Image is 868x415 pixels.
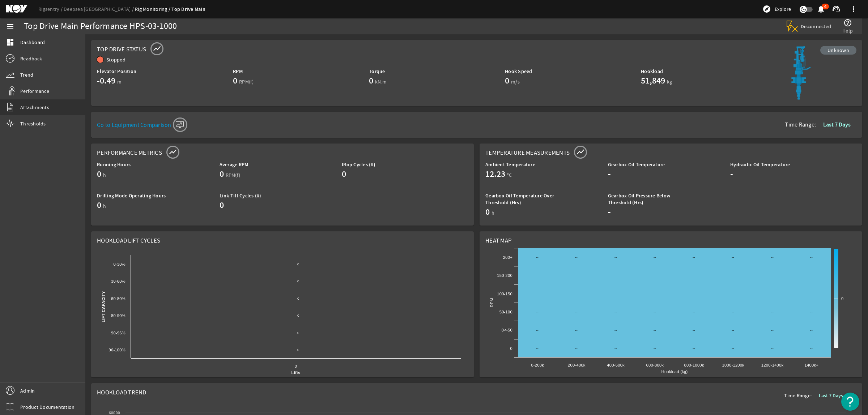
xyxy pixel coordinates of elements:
text: -- [732,274,734,278]
span: Product Documentation [20,403,75,411]
span: RPM(f) [226,171,241,179]
text: -- [654,310,656,314]
div: Time Range: [784,389,849,402]
text: -- [575,274,578,278]
b: 0 [342,168,346,180]
b: Gearbox Oil Temperature [608,161,665,168]
span: Hookload Lift Cycles [97,237,160,244]
text: -- [654,255,656,259]
img: Top Drive Image [780,46,820,100]
text: -- [732,310,734,314]
b: 0 [485,206,490,218]
span: m [117,78,122,85]
span: m/s [511,78,520,85]
text: 0 [297,313,299,317]
text: 100-150 [497,292,512,296]
b: Hookload [641,68,663,75]
text: 800-1000k [684,363,704,367]
b: 0 [220,199,224,211]
text: -- [810,346,813,350]
b: 0 [97,168,101,180]
span: h [103,171,106,179]
text: 80-90% [111,313,125,318]
b: Elevator Position [97,68,136,75]
text: 0 [297,348,299,352]
span: Readback [20,55,42,62]
b: Drilling Mode Operating Hours [97,192,166,199]
mat-icon: notifications [817,5,825,13]
mat-icon: support_agent [832,5,841,13]
text: 60-80% [111,296,125,301]
text: 0 [841,296,843,301]
b: 0 [97,199,101,211]
mat-icon: show_chart [576,147,585,156]
span: Attachments [20,104,49,111]
span: Dashboard [20,39,45,46]
text: -- [614,346,617,350]
b: Running Hours [97,161,131,168]
text: -- [732,292,734,296]
text: -- [732,255,734,259]
mat-icon: explore [762,5,771,13]
b: IBop Cycles (#) [342,161,375,168]
span: Hookload Trend [97,389,146,402]
text: -- [654,274,656,278]
text: 0<-50 [502,328,512,332]
text: -- [771,346,774,350]
span: Admin [20,387,35,394]
text: -- [575,310,578,314]
b: -0.49 [97,75,115,86]
a: Go to Equipment Comparison [97,116,186,131]
text: -- [771,310,774,314]
text: 0 [297,279,299,283]
text: -- [575,346,578,350]
span: Help [842,27,853,34]
text: -- [810,274,813,278]
mat-icon: show_chart [169,147,177,156]
text: 200+ [503,255,512,260]
div: Time Range: [785,118,856,131]
text: -- [771,328,774,332]
b: 0 [369,75,373,86]
b: - [608,206,611,218]
span: kN.m [375,78,387,85]
span: kg [667,78,672,85]
text: -- [536,255,539,259]
b: 0 [220,168,224,180]
button: Last 7 Days [817,118,856,131]
text: 0 [297,296,299,300]
span: Performance Metrics [97,149,162,157]
b: 0 [505,75,509,86]
text: 0 [297,331,299,335]
text: -- [575,328,578,332]
text: 1200-1400k [761,363,784,367]
text: -- [693,346,695,350]
a: Rigsentry [38,6,64,12]
text: 200-400k [568,363,586,367]
a: Deepsea [GEOGRAPHIC_DATA] [64,6,135,12]
text: 50-100 [499,310,512,314]
text: Lifts [292,371,301,375]
text: -- [693,255,695,259]
text: -- [693,310,695,314]
b: Torque [369,68,385,75]
text: -- [614,274,617,278]
text: -- [536,292,539,296]
mat-icon: menu [6,22,14,31]
span: h [103,202,106,210]
text: -- [654,292,656,296]
mat-icon: dashboard [6,38,14,47]
text: -- [771,274,774,278]
text: -- [693,274,695,278]
text: 30-60% [111,279,125,283]
span: Thresholds [20,120,46,127]
span: Trend [20,71,33,78]
span: RPM(f) [239,78,254,85]
b: Average RPM [220,161,248,168]
button: Last 7 Days [813,389,849,402]
b: Gearbox Oil Temperature Over Threshold (Hrs) [485,192,554,206]
text: 1400k+ [805,363,819,367]
text: -- [693,328,695,332]
text: 0 [295,364,297,368]
span: Heat Map [485,237,512,244]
